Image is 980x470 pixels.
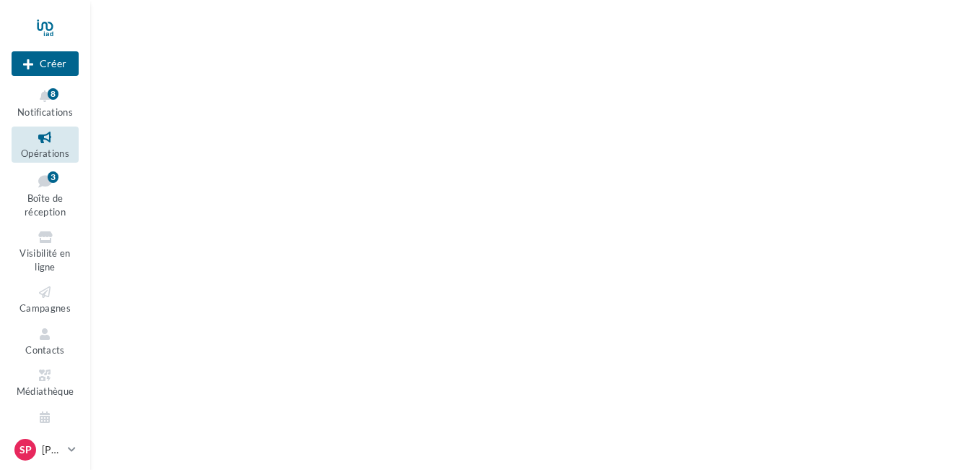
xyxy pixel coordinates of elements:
[12,323,79,359] a: Contacts
[12,226,79,275] a: Visibilité en ligne
[12,51,79,76] div: Nouvelle campagne
[12,364,79,400] a: Médiathèque
[12,85,79,121] button: Notifications 8
[25,344,65,356] span: Contacts
[21,148,69,159] span: Opérations
[12,51,79,76] button: Créer
[12,168,79,221] a: Boîte de réception3
[12,436,79,463] a: Sp [PERSON_NAME]
[42,443,62,457] p: [PERSON_NAME]
[12,127,79,162] a: Opérations
[48,171,58,183] div: 3
[25,192,66,218] span: Boîte de réception
[19,247,70,273] span: Visibilité en ligne
[19,302,71,314] span: Campagnes
[19,443,32,457] span: Sp
[48,88,58,100] div: 8
[12,281,79,317] a: Campagnes
[12,406,79,442] a: Calendrier
[17,106,73,118] span: Notifications
[17,385,74,397] span: Médiathèque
